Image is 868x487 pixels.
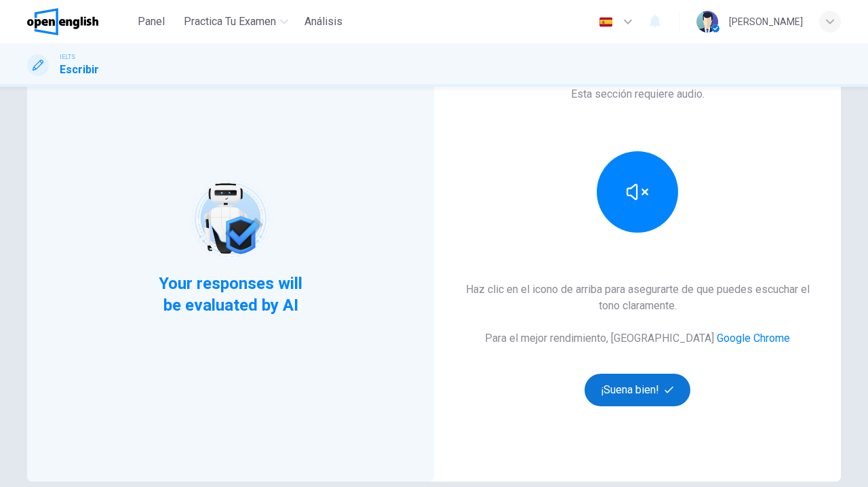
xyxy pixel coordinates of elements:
[299,9,348,34] button: Análisis
[60,52,75,62] span: IELTS
[696,11,718,33] img: Profile picture
[717,332,790,345] a: Google Chrome
[60,62,99,78] h1: Escribir
[184,14,276,30] span: Practica tu examen
[27,8,98,35] img: OpenEnglish logo
[178,9,294,34] button: Practica tu examen
[585,374,690,406] button: ¡Suena bien!
[456,281,819,314] h6: Haz clic en el icono de arriba para asegurarte de que puedes escuchar el tono claramente.
[485,330,790,347] h6: Para el mejor rendimiento, [GEOGRAPHIC_DATA]
[149,273,313,316] span: Your responses will be evaluated by AI
[304,14,342,30] span: Análisis
[138,14,165,30] span: Panel
[130,9,173,34] button: Panel
[187,176,273,262] img: robot icon
[27,8,130,35] a: OpenEnglish logo
[571,86,705,102] h6: Esta sección requiere audio.
[729,14,803,30] div: [PERSON_NAME]
[597,17,614,27] img: es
